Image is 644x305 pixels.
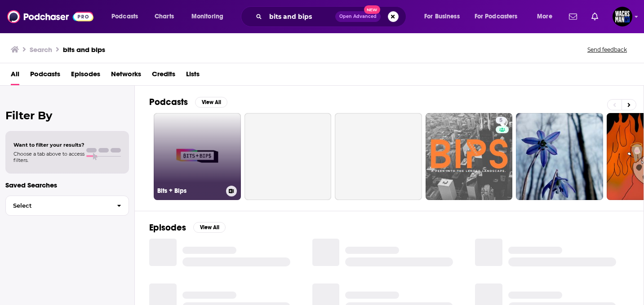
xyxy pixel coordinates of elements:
h2: Podcasts [149,96,188,108]
span: 5 [499,116,502,125]
span: Podcasts [111,10,138,23]
button: open menu [469,9,531,24]
span: Logged in as WachsmanNY [613,7,632,26]
a: Show notifications dropdown [588,9,602,24]
span: Choose a tab above to access filters. [13,151,84,163]
button: View All [195,97,227,108]
a: Episodes [71,67,100,85]
p: Saved Searches [5,181,129,189]
img: Podchaser - Follow, Share and Rate Podcasts [7,8,93,25]
span: More [537,10,552,23]
button: open menu [185,9,235,24]
h3: Search [30,45,52,54]
a: Credits [152,67,175,85]
button: View All [193,222,226,233]
input: Search podcasts, credits, & more... [266,9,335,24]
a: 5 [426,113,513,200]
a: Charts [149,9,179,24]
h3: Bits + Bips [157,187,222,195]
a: Networks [111,67,141,85]
button: Select [5,196,129,216]
h2: Episodes [149,222,186,233]
span: For Business [424,10,460,23]
span: For Podcasters [475,10,518,23]
a: Lists [186,67,200,85]
button: Open AdvancedNew [335,11,381,22]
a: Show notifications dropdown [565,9,581,24]
a: Bits + Bips [154,113,241,200]
span: Want to filter your results? [13,142,84,148]
a: Podcasts [30,67,60,85]
span: Charts [155,10,174,23]
a: All [11,67,19,85]
h2: Filter By [5,109,129,122]
button: open menu [531,9,564,24]
span: Select [6,203,110,209]
div: Search podcasts, credits, & more... [249,6,415,27]
a: PodcastsView All [149,96,227,108]
h3: bits and bips [63,45,105,54]
button: open menu [105,9,150,24]
a: 5 [496,117,506,124]
button: Show profile menu [613,7,632,26]
span: Open Advanced [339,14,377,19]
img: User Profile [613,7,632,26]
span: Monitoring [191,10,223,23]
button: Send feedback [585,46,630,53]
a: EpisodesView All [149,222,226,233]
span: New [364,5,380,14]
button: open menu [418,9,471,24]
